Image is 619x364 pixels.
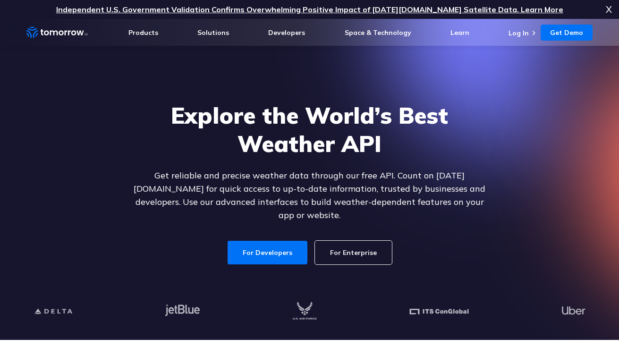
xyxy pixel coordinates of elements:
a: Learn [450,28,469,37]
a: Independent U.S. Government Validation Confirms Overwhelming Positive Impact of [DATE][DOMAIN_NAM... [56,5,563,14]
a: Space & Technology [345,28,411,37]
a: For Enterprise [315,241,392,264]
a: For Developers [228,241,307,264]
a: Get Demo [541,25,593,41]
a: Products [128,28,158,37]
h1: Explore the World’s Best Weather API [127,101,492,158]
a: Home link [26,25,88,40]
a: Log In [509,29,529,37]
p: Get reliable and precise weather data through our free API. Count on [DATE][DOMAIN_NAME] for quic... [127,169,492,222]
a: Developers [268,28,305,37]
a: Solutions [197,28,229,37]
